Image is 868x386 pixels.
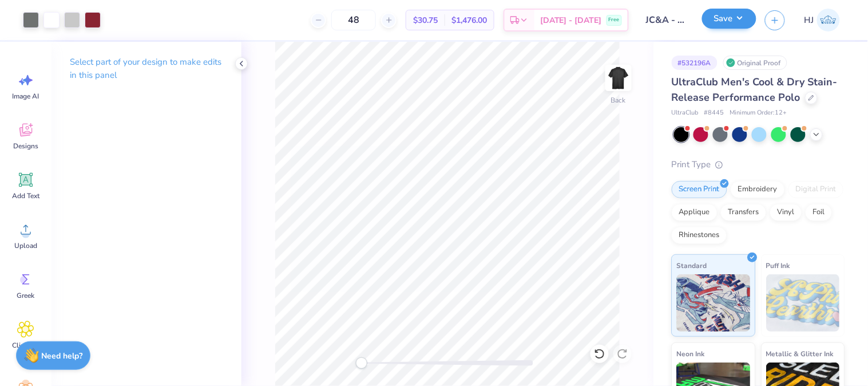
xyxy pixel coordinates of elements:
[677,348,705,360] span: Neon Ink
[677,274,751,332] img: Standard
[721,204,767,221] div: Transfers
[17,291,35,300] span: Greek
[767,259,791,271] span: Puff Ink
[704,108,724,118] span: # 8445
[13,141,38,151] span: Designs
[723,56,787,70] div: Original Proof
[672,227,727,244] div: Rhinestones
[540,14,602,26] span: [DATE] - [DATE]
[770,204,802,221] div: Vinyl
[451,14,487,26] span: $1,476.00
[12,191,39,200] span: Add Text
[356,357,367,369] div: Accessibility label
[672,56,718,70] div: # 532196A
[672,204,718,221] div: Applique
[672,108,699,118] span: UltraClub
[804,14,814,27] span: HJ
[13,92,39,101] span: Image AI
[7,341,45,359] span: Clipart & logos
[799,9,845,31] a: HJ
[607,66,630,89] img: Back
[609,16,620,24] span: Free
[806,204,833,221] div: Foil
[331,10,376,30] input: – –
[731,181,785,198] div: Embroidery
[767,348,834,360] span: Metallic & Glitter Ink
[817,9,840,31] img: Hughe Josh Cabanete
[672,181,727,198] div: Screen Print
[413,14,438,26] span: $30.75
[14,241,37,250] span: Upload
[767,274,841,332] img: Puff Ink
[611,95,626,105] div: Back
[677,259,707,271] span: Standard
[788,181,844,198] div: Digital Print
[70,56,223,82] p: Select part of your design to make edits in this panel
[637,9,693,31] input: Untitled Design
[702,9,756,29] button: Save
[672,158,845,171] div: Print Type
[730,108,787,118] span: Minimum Order: 12 +
[42,350,83,361] strong: Need help?
[672,75,838,104] span: UltraClub Men's Cool & Dry Stain-Release Performance Polo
